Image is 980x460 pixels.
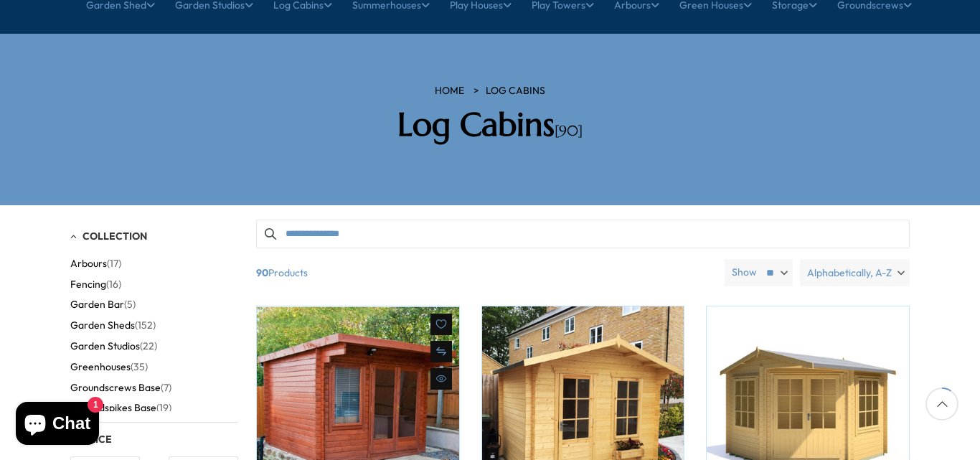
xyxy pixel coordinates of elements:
[106,278,121,291] span: (16)
[107,258,121,270] span: (17)
[256,259,268,286] b: 90
[70,274,121,295] button: Fencing (16)
[256,220,910,248] input: Search products
[70,258,107,270] span: Arbours
[70,294,136,315] button: Garden Bar (5)
[70,402,156,414] span: Groundspikes Base
[131,361,148,373] span: (35)
[156,402,171,414] span: (19)
[435,84,464,98] a: HOME
[286,105,694,144] h2: Log Cabins
[250,259,719,286] span: Products
[70,336,157,357] button: Garden Studios (22)
[486,84,545,98] a: Log Cabins
[807,259,892,286] span: Alphabetically, A-Z
[11,402,103,449] inbox-online-store-chat: Shopify online store chat
[161,382,171,394] span: (7)
[135,319,156,332] span: (152)
[70,299,124,311] span: Garden Bar
[140,340,157,352] span: (22)
[70,340,140,352] span: Garden Studios
[70,377,171,398] button: Groundscrews Base (7)
[124,299,136,311] span: (5)
[70,319,135,332] span: Garden Sheds
[70,361,131,373] span: Greenhouses
[70,357,148,377] button: Greenhouses (35)
[70,253,121,274] button: Arbours (17)
[70,398,171,418] button: Groundspikes Base (19)
[70,278,106,291] span: Fencing
[70,382,161,394] span: Groundscrews Base
[70,315,156,336] button: Garden Sheds (152)
[555,122,583,140] span: [90]
[800,259,910,286] label: Alphabetically, A-Z
[83,230,147,243] span: Collection
[732,266,757,280] label: Show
